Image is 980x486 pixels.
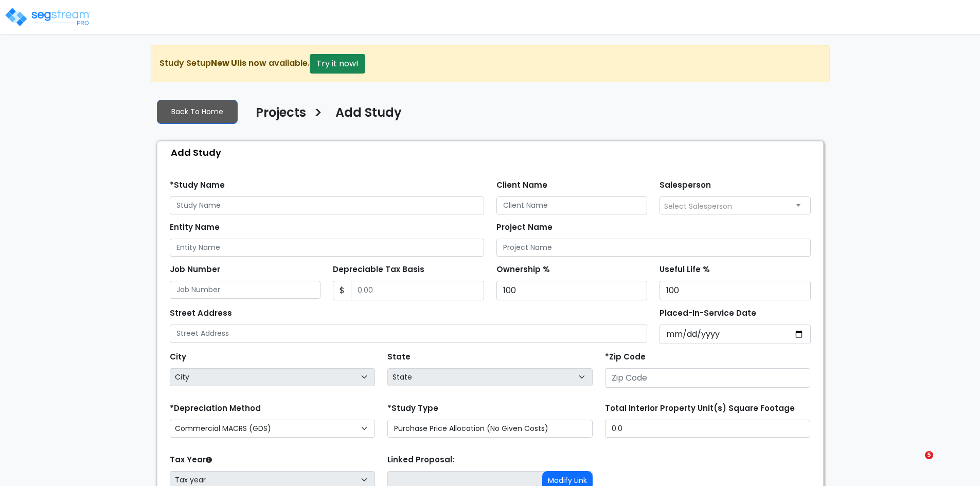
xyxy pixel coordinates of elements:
label: Linked Proposal: [387,454,454,466]
div: Add Study [163,141,823,164]
input: Entity Name [170,239,484,257]
label: Depreciable Tax Basis [333,264,424,276]
h4: Add Study [335,105,402,123]
label: Project Name [496,222,553,233]
img: logo_pro_r.png [4,7,92,27]
a: Add Study [328,105,402,127]
label: Total Interior Property Unit(s) Square Footage [605,403,795,415]
input: Useful Life % [660,281,811,300]
label: Tax Year [170,454,212,466]
a: Projects [248,105,306,127]
label: *Depreciation Method [170,403,261,415]
input: Study Name [170,196,484,214]
input: Street Address [170,325,648,343]
label: *Zip Code [605,351,646,363]
h4: Projects [256,105,306,123]
label: Street Address [170,308,232,319]
a: Back To Home [157,100,238,124]
span: Select Salesperson [664,201,732,211]
input: 0.00 [351,281,484,300]
div: Study Setup is now available. [151,45,830,82]
span: $ [333,281,351,300]
label: *Study Name [170,179,225,191]
label: City [170,351,186,363]
label: Entity Name [170,222,220,233]
label: *Study Type [387,403,438,415]
label: Placed-In-Service Date [660,308,756,319]
input: Zip Code [605,368,810,388]
label: State [387,351,411,363]
label: Client Name [496,179,547,191]
label: Salesperson [660,179,711,191]
iframe: Intercom live chat [904,451,929,476]
input: Ownership % [496,281,648,300]
h3: > [314,104,323,124]
span: 5 [925,451,933,459]
label: Ownership % [496,264,550,276]
label: Useful Life % [660,264,710,276]
label: Job Number [170,264,220,276]
button: Try it now! [310,54,365,74]
input: Project Name [496,239,811,257]
input: total square foot [605,420,810,438]
input: Client Name [496,196,648,214]
input: Job Number [170,281,321,299]
strong: New UI [211,57,240,69]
